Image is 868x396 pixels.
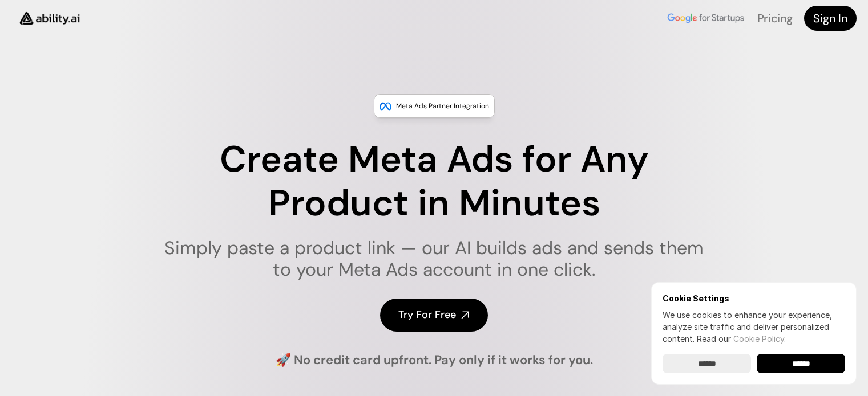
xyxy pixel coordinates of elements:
[380,299,488,331] a: Try For Free
[804,6,857,31] a: Sign In
[757,11,793,26] a: Pricing
[157,237,711,281] h1: Simply paste a product link — our AI builds ads and sends them to your Meta Ads account in one cl...
[157,138,711,226] h1: Create Meta Ads for Any Product in Minutes
[697,334,786,344] span: Read our .
[276,352,593,369] h4: 🚀 No credit card upfront. Pay only if it works for you.
[398,308,456,322] h4: Try For Free
[813,10,847,26] h4: Sign In
[733,334,784,344] a: Cookie Policy
[396,100,489,112] p: Meta Ads Partner Integration
[663,293,845,303] h6: Cookie Settings
[663,309,845,345] p: We use cookies to enhance your experience, analyze site traffic and deliver personalized content.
